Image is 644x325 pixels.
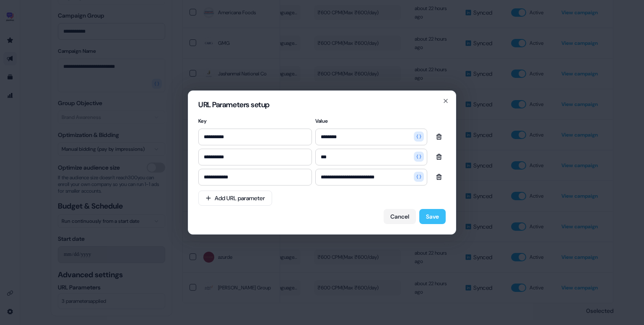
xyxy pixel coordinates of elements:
h2: URL Parameters setup [198,101,446,108]
button: Add URL parameter [198,191,272,206]
div: Key [198,115,314,127]
div: Value [314,115,429,127]
button: Save [419,209,446,224]
button: Cancel [384,209,416,224]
